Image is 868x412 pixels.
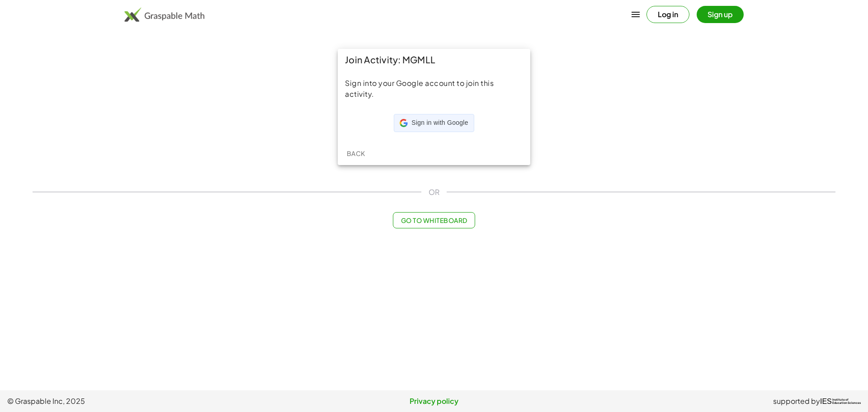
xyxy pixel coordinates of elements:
span: supported by [773,396,820,407]
span: Institute of Education Sciences [832,398,861,405]
span: Sign in with Google [411,118,468,128]
div: Join Activity: MGMLL [338,49,530,71]
button: Back [341,145,370,161]
a: Privacy policy [292,396,576,407]
div: Sign into your Google account to join this activity. [345,78,523,99]
a: IESInstitute ofEducation Sciences [820,396,861,407]
span: OR [429,187,439,198]
span: Go to Whiteboard [401,216,467,224]
button: Sign up [697,6,744,23]
button: Log in [646,6,689,23]
button: Go to Whiteboard [393,212,475,228]
span: IES [820,397,832,406]
span: © Graspable Inc, 2025 [7,396,292,407]
span: Back [346,149,365,157]
div: Sign in with Google [394,114,474,132]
